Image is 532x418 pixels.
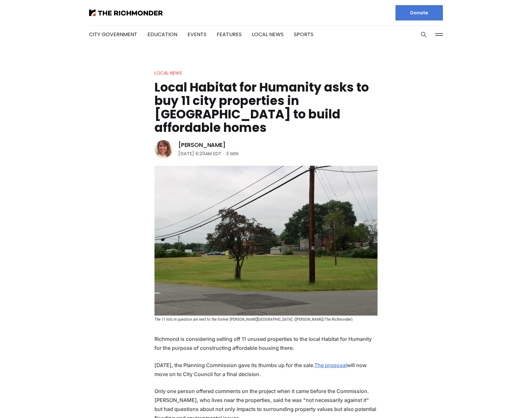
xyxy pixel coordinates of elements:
[178,150,221,157] time: [DATE] 6:20AM EDT
[252,31,284,38] a: Local News
[226,150,238,157] span: 3 min
[147,31,177,38] a: Education
[154,166,378,316] img: Local Habitat for Humanity asks to buy 11 city properties in Northside to build affordable homes
[154,334,378,352] p: Richmond is considering selling off 11 unused properties to the local Habitat for Humanity for th...
[305,362,336,368] a: The proposal
[154,317,353,322] span: The 11 lots in question are next to the former [PERSON_NAME][GEOGRAPHIC_DATA]. ([PERSON_NAME]/The...
[89,10,163,16] img: The Richmonder
[178,141,226,149] a: [PERSON_NAME]
[154,81,378,134] h1: Local Habitat for Humanity asks to buy 11 city properties in [GEOGRAPHIC_DATA] to build affordabl...
[154,140,172,158] img: Sarah Vogelsong
[217,31,242,38] a: Features
[154,70,182,76] a: Local News
[154,361,378,379] p: [DATE], the Planning Commission gave its thumbs up for the sale. will now move on to City Council...
[395,5,443,20] a: Donate
[187,31,206,38] a: Events
[419,30,428,39] button: Search this site
[294,31,313,38] a: Sports
[478,387,532,418] iframe: portal-trigger
[89,31,137,38] a: City Government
